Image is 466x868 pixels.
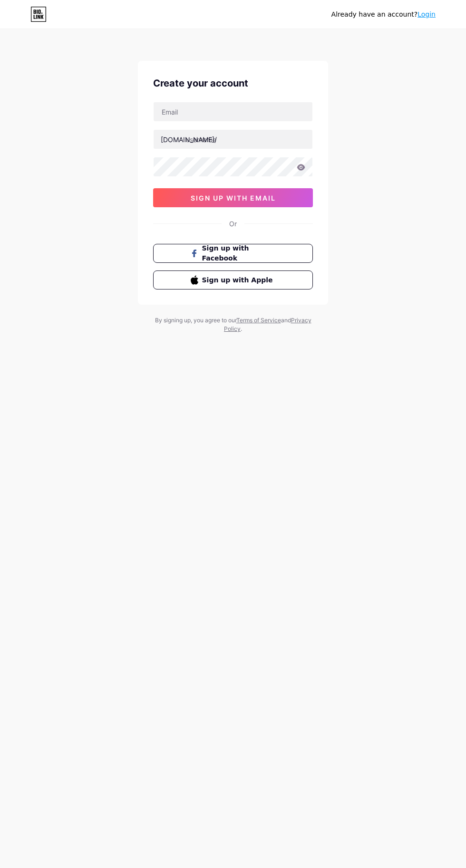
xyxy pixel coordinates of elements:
span: Sign up with Facebook [202,243,276,263]
div: Already have an account? [331,10,436,19]
div: By signing up, you agree to our and . [152,316,314,333]
button: Sign up with Facebook [153,244,313,263]
button: Sign up with Apple [153,270,313,289]
div: [DOMAIN_NAME]/ [161,135,217,145]
div: Or [229,219,237,229]
input: Email [154,102,312,121]
a: Terms of Service [236,317,281,324]
button: sign up with email [153,188,313,207]
input: username [154,130,312,149]
div: Create your account [153,76,313,90]
span: Sign up with Apple [202,275,276,285]
span: sign up with email [191,194,276,202]
a: Login [417,10,436,18]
